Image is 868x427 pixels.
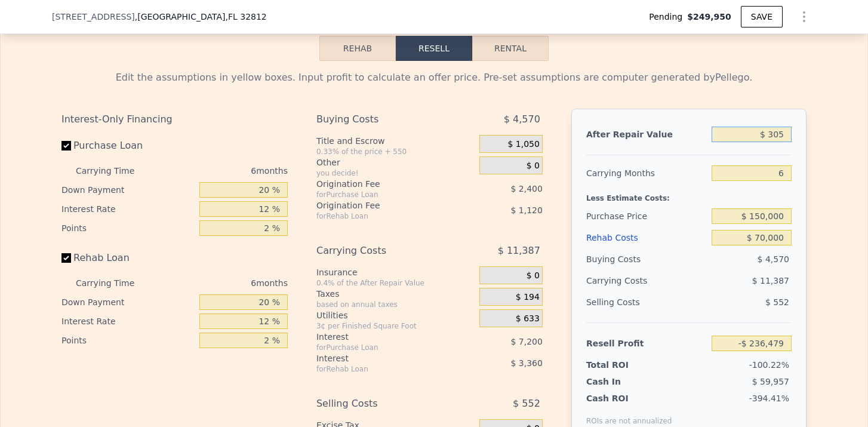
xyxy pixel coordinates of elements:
div: Interest [316,352,450,364]
span: $ 59,957 [752,377,789,386]
div: Origination Fee [316,178,450,190]
div: Buying Costs [586,248,707,270]
div: Cash In [586,376,661,388]
div: Insurance [316,266,475,278]
div: Utilities [316,309,475,321]
div: 0.33% of the price + 550 [316,147,475,156]
div: Buying Costs [316,109,450,130]
div: Resell Profit [586,333,707,354]
span: $ 633 [516,314,540,324]
span: $ 4,570 [758,254,789,264]
button: Rental [472,36,549,61]
div: 6 months [158,274,288,293]
div: Origination Fee [316,199,450,211]
div: for Purchase Loan [316,343,450,352]
div: Total ROI [586,359,661,371]
div: Carrying Months [586,162,707,184]
div: Points [61,331,195,350]
div: 3¢ per Finished Square Foot [316,321,475,331]
div: 0.4% of the After Repair Value [316,278,475,288]
div: Down Payment [61,293,195,312]
span: $ 552 [513,393,540,414]
div: ROIs are not annualized [586,404,672,426]
span: , FL 32812 [225,12,266,21]
div: Less Estimate Costs: [586,184,792,205]
div: Interest Rate [61,312,195,331]
div: Carrying Time [76,274,153,293]
span: $ 1,050 [507,139,539,150]
div: Down Payment [61,180,195,199]
div: Interest [316,331,450,343]
span: $ 1,120 [510,205,542,215]
span: $ 7,200 [510,337,542,346]
div: based on annual taxes [316,300,475,309]
span: $ 11,387 [498,240,540,262]
div: for Rehab Loan [316,364,450,374]
button: SAVE [741,6,783,27]
span: $ 3,360 [510,358,542,368]
button: Resell [396,36,472,61]
div: After Repair Value [586,124,707,145]
span: $ 0 [527,271,540,281]
span: $249,950 [687,11,731,23]
div: you decide! [316,168,475,178]
div: Edit the assumptions in yellow boxes. Input profit to calculate an offer price. Pre-set assumptio... [61,70,807,85]
div: for Rehab Loan [316,211,450,221]
div: Selling Costs [316,393,450,414]
div: Carrying Costs [586,270,661,291]
span: $ 2,400 [510,184,542,193]
div: Cash ROI [586,392,672,404]
div: Carrying Time [76,161,153,180]
div: Selling Costs [586,291,707,313]
label: Purchase Loan [61,135,195,156]
span: $ 11,387 [752,276,789,285]
div: Taxes [316,288,475,300]
div: Interest-Only Financing [61,109,288,130]
div: Points [61,219,195,238]
div: for Purchase Loan [316,190,450,199]
div: 6 months [158,161,288,180]
label: Rehab Loan [61,247,195,269]
span: Pending [649,11,687,23]
div: Rehab Costs [586,227,707,248]
input: Rehab Loan [61,253,71,263]
span: -394.41% [749,394,789,403]
input: Purchase Loan [61,141,71,150]
div: Carrying Costs [316,240,450,262]
button: Show Options [792,5,816,29]
span: $ 194 [516,292,540,303]
div: Other [316,156,475,168]
div: Title and Escrow [316,135,475,147]
span: $ 4,570 [504,109,540,130]
span: $ 552 [765,297,789,307]
div: Purchase Price [586,205,707,227]
span: $ 0 [527,161,540,171]
span: , [GEOGRAPHIC_DATA] [135,11,267,23]
span: -100.22% [749,360,789,370]
div: Interest Rate [61,199,195,219]
span: [STREET_ADDRESS] [52,11,135,23]
button: Rehab [319,36,396,61]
